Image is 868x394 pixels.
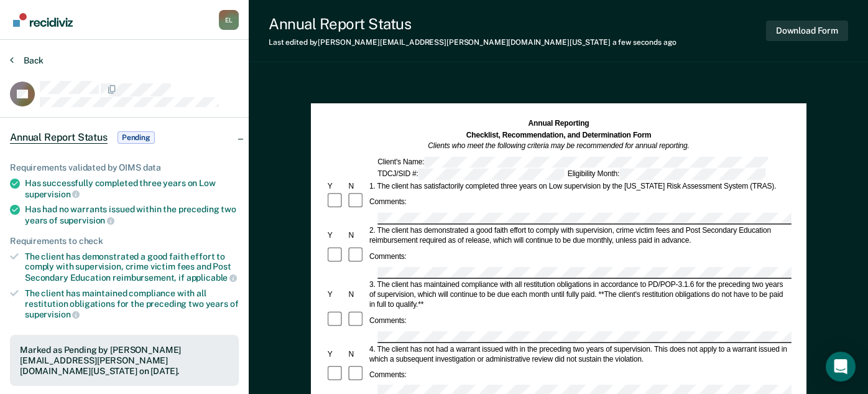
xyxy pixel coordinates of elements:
[25,189,80,199] span: supervision
[25,204,239,225] div: Has had no warrants issued within the preceding two years of
[346,181,367,191] div: N
[376,156,769,168] div: Client's Name:
[326,181,347,191] div: Y
[566,169,767,181] div: Eligibility Month:
[326,231,347,241] div: Y
[367,344,792,364] div: 4. The client has not had a warrant issued with in the preceding two years of supervision. This d...
[20,345,229,376] div: Marked as Pending by [PERSON_NAME][EMAIL_ADDRESS][PERSON_NAME][DOMAIN_NAME][US_STATE] on [DATE].
[10,162,239,173] div: Requirements validated by OIMS data
[346,231,367,241] div: N
[376,169,565,181] div: TDCJ/SID #:
[25,251,239,283] div: The client has demonstrated a good faith effort to comply with supervision, crime victim fees and...
[219,10,239,30] button: Profile dropdown button
[10,236,239,246] div: Requirements to check
[13,13,73,27] img: Recidiviz
[326,349,347,359] div: Y
[367,316,408,326] div: Comments:
[466,131,650,139] strong: Checklist, Recommendation, and Determination Form
[766,21,848,41] button: Download Form
[367,280,792,310] div: 3. The client has maintained compliance with all restitution obligations in accordance to PD/POP-...
[25,178,239,199] div: Has successfully completed three years on Low
[187,273,237,283] span: applicable
[612,38,676,47] span: a few seconds ago
[269,15,676,33] div: Annual Report Status
[269,38,676,47] div: Last edited by [PERSON_NAME][EMAIL_ADDRESS][PERSON_NAME][DOMAIN_NAME][US_STATE]
[346,349,367,359] div: N
[367,251,408,261] div: Comments:
[367,181,792,191] div: 1. The client has satisfactorily completed three years on Low supervision by the [US_STATE] Risk ...
[118,131,155,144] span: Pending
[367,370,408,380] div: Comments:
[326,290,347,300] div: Y
[428,142,689,150] em: Clients who meet the following criteria may be recommended for annual reporting.
[25,288,239,320] div: The client has maintained compliance with all restitution obligations for the preceding two years of
[826,352,856,382] div: Open Intercom Messenger
[367,197,408,207] div: Comments:
[346,290,367,300] div: N
[60,215,114,225] span: supervision
[25,309,80,319] span: supervision
[219,10,239,30] div: E L
[367,226,792,246] div: 2. The client has demonstrated a good faith effort to comply with supervision, crime victim fees ...
[10,131,108,144] span: Annual Report Status
[10,55,44,66] button: Back
[528,120,589,128] strong: Annual Reporting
